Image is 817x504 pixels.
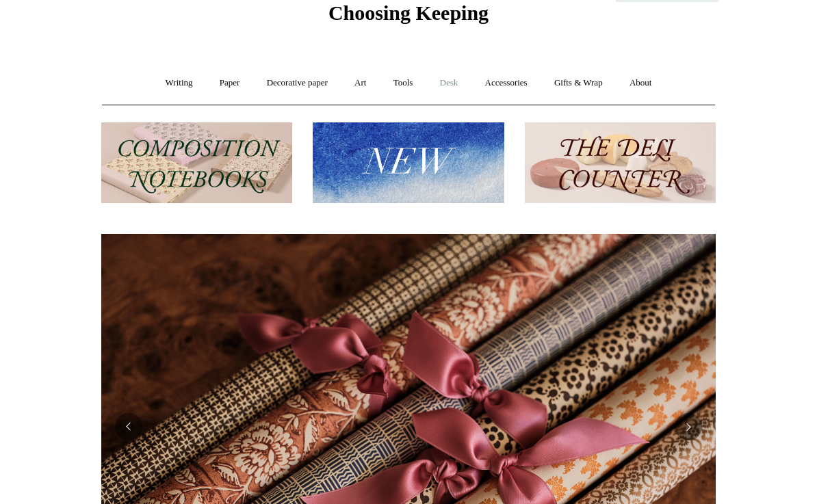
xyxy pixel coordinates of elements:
a: Paper [207,65,252,101]
span: Choosing Keeping [328,1,489,24]
img: 202302 Composition ledgers.jpg__PID:69722ee6-fa44-49dd-a067-31375e5d54ec [101,122,292,204]
img: New.jpg__PID:f73bdf93-380a-4a35-bcfe-7823039498e1 [313,122,504,204]
a: Desk [428,65,471,101]
a: Art [342,65,378,101]
img: The Deli Counter [525,122,716,204]
button: Next [675,413,702,440]
a: Gifts & Wrap [542,65,615,101]
a: Choosing Keeping [328,12,489,22]
a: Tools [381,65,426,101]
a: Accessories [473,65,540,101]
button: Previous [115,413,142,440]
a: Decorative paper [255,65,340,101]
a: About [617,65,664,101]
a: Writing [153,65,205,101]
